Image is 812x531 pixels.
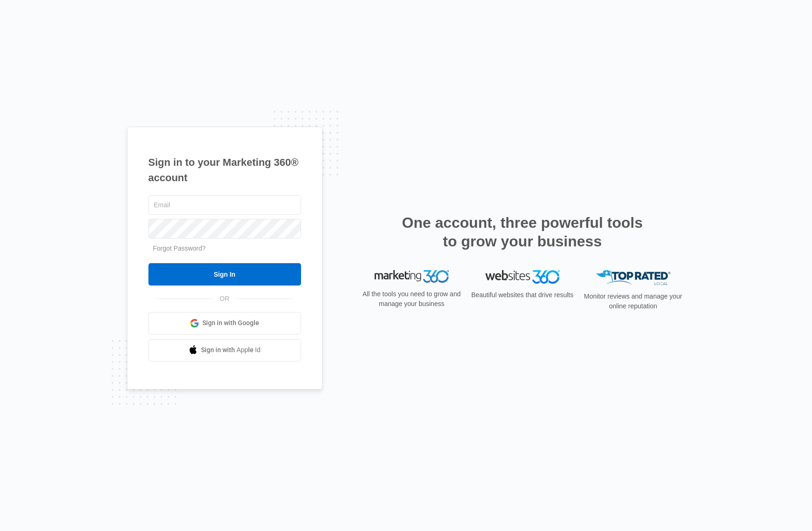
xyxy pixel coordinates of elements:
[148,339,301,361] a: Sign in with Apple Id
[148,263,301,286] input: Sign In
[581,292,685,311] p: Monitor reviews and manage your online reputation
[201,345,261,355] span: Sign in with Apple Id
[213,294,236,304] span: OR
[596,270,671,286] img: Top Rated Local
[148,195,301,215] input: Email
[399,213,646,251] h2: One account, three powerful tools to grow your business
[360,289,464,309] p: All the tools you need to grow and manage your business
[148,312,301,334] a: Sign in with Google
[485,270,560,284] img: Websites 360
[375,270,449,283] img: Marketing 360
[470,290,575,300] p: Beautiful websites that drive results
[148,155,301,185] h1: Sign in to your Marketing 360® account
[153,245,206,252] a: Forgot Password?
[202,318,259,328] span: Sign in with Google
